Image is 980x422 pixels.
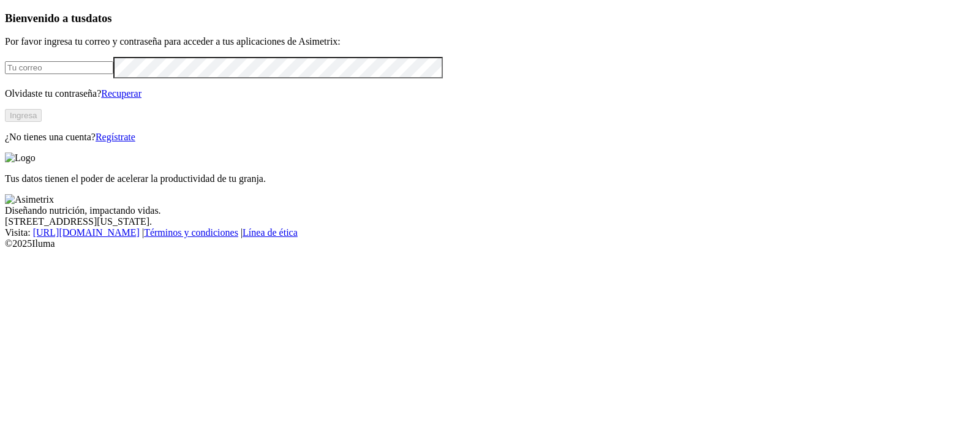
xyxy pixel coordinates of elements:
div: Diseñando nutrición, impactando vidas. [5,205,975,216]
div: © 2025 Iluma [5,238,975,249]
a: [URL][DOMAIN_NAME] [33,227,140,238]
h3: Bienvenido a tus [5,12,975,25]
button: Ingresa [5,109,42,122]
a: Línea de ética [243,227,298,238]
img: Asimetrix [5,194,54,205]
p: Tus datos tienen el poder de acelerar la productividad de tu granja. [5,173,975,184]
a: Recuperar [101,88,141,99]
a: Regístrate [96,132,135,142]
p: ¿No tienes una cuenta? [5,132,975,143]
p: Por favor ingresa tu correo y contraseña para acceder a tus aplicaciones de Asimetrix: [5,36,975,47]
div: Visita : | | [5,227,975,238]
span: datos [86,12,112,24]
a: Términos y condiciones [144,227,238,238]
input: Tu correo [5,61,113,74]
div: [STREET_ADDRESS][US_STATE]. [5,216,975,227]
p: Olvidaste tu contraseña? [5,88,975,99]
img: Logo [5,153,36,164]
